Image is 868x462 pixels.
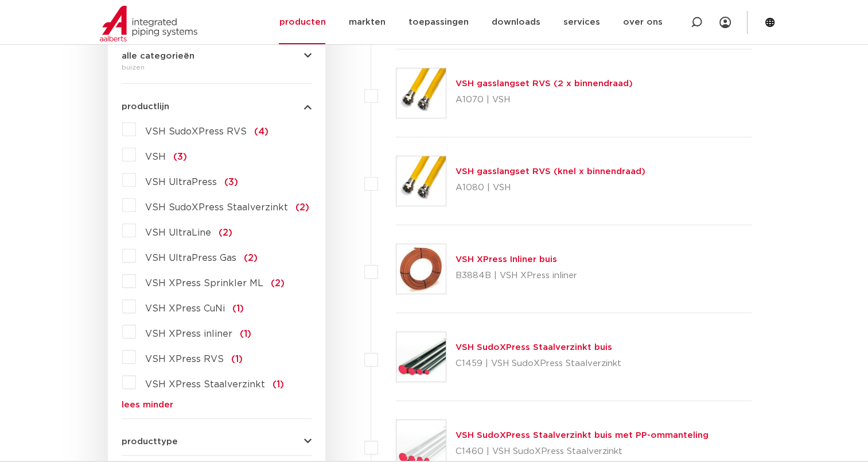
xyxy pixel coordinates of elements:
span: alle categorieën [122,52,194,60]
p: A1070 | VSH [456,91,633,109]
span: VSH XPress Staalverzinkt [145,380,265,389]
span: (2) [271,279,285,288]
span: (2) [295,203,309,212]
a: VSH gasslangset RVS (2 x binnendraad) [456,79,633,88]
span: (1) [273,380,284,389]
a: VSH gasslangset RVS (knel x binnendraad) [456,167,645,176]
img: Thumbnail for VSH SudoXPress Staalverzinkt buis [396,332,446,382]
span: VSH SudoXPress Staalverzinkt [145,203,288,212]
p: B3884B | VSH XPress inliner [456,267,577,285]
span: VSH XPress Sprinkler ML [145,279,263,288]
img: Thumbnail for VSH gasslangset RVS (2 x binnendraad) [396,68,446,118]
span: VSH [145,152,166,161]
span: producttype [122,437,178,446]
span: VSH XPress inliner [145,329,232,338]
span: (1) [240,329,251,338]
img: Thumbnail for VSH gasslangset RVS (knel x binnendraad) [396,156,446,206]
button: alle categorieën [122,52,312,60]
img: Thumbnail for VSH XPress Inliner buis [396,244,446,294]
span: (1) [231,355,243,364]
p: C1460 | VSH SudoXPress Staalverzinkt [456,442,709,461]
span: (1) [232,304,244,313]
span: VSH UltraLine [145,228,211,237]
span: VSH SudoXPress RVS [145,127,247,136]
a: VSH SudoXPress Staalverzinkt buis [456,343,612,352]
span: VSH UltraPress Gas [145,253,236,263]
button: productlijn [122,102,312,111]
span: productlijn [122,102,169,111]
a: VSH XPress Inliner buis [456,255,557,264]
span: (4) [254,127,268,136]
div: buizen [122,60,312,74]
span: (3) [224,178,238,187]
a: lees minder [122,401,312,409]
a: VSH SudoXPress Staalverzinkt buis met PP-ommanteling [456,431,709,440]
span: VSH UltraPress [145,178,217,187]
span: (3) [173,152,187,161]
p: A1080 | VSH [456,179,645,197]
p: C1459 | VSH SudoXPress Staalverzinkt [456,355,621,373]
span: (2) [244,253,258,263]
span: VSH XPress RVS [145,355,224,364]
span: VSH XPress CuNi [145,304,225,313]
button: producttype [122,437,312,446]
span: (2) [219,228,232,237]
